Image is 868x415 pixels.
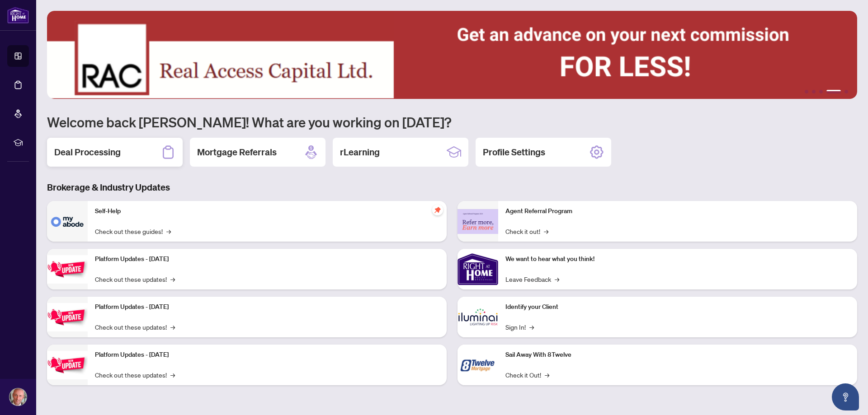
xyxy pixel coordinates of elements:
[170,370,175,380] span: →
[805,90,808,93] button: 1
[505,254,850,264] p: We want to hear what you think!
[25,14,44,22] div: v 4.0.25
[166,226,171,236] span: →
[545,370,549,380] span: →
[458,345,498,385] img: Sail Away With 8Twelve
[9,388,27,406] img: Profile Icon
[505,350,850,360] p: Sail Away With 8Twelve
[24,52,32,60] img: tab_domain_overview_orange.svg
[95,322,175,332] a: Check out these updates!→
[505,370,549,380] a: Check it Out!→
[95,274,175,284] a: Check out these updates!→
[47,181,857,194] h3: Brokerage & Industry Updates
[458,209,498,234] img: Agent Referral Program
[197,146,277,159] h2: Mortgage Referrals
[100,53,152,59] div: Keywords by Traffic
[24,23,150,31] div: Domain: [PERSON_NAME][DOMAIN_NAME]
[95,350,439,360] p: Platform Updates - [DATE]
[819,90,823,93] button: 3
[54,146,121,159] h2: Deal Processing
[826,90,841,93] button: 4
[483,146,545,159] h2: Profile Settings
[95,254,439,264] p: Platform Updates - [DATE]
[14,23,22,31] img: website_grey.svg
[458,297,498,337] img: Identify your Client
[47,201,88,242] img: Self-Help
[555,274,559,284] span: →
[47,113,857,131] h1: Welcome back [PERSON_NAME]! What are you working on [DATE]?
[812,90,816,93] button: 2
[47,303,88,331] img: Platform Updates - July 8, 2025
[14,14,22,22] img: logo_orange.svg
[529,322,534,332] span: →
[458,249,498,289] img: We want to hear what you think!
[95,370,175,380] a: Check out these updates!→
[95,206,439,216] p: Self-Help
[47,351,88,379] img: Platform Updates - June 23, 2025
[505,274,559,284] a: Leave Feedback→
[34,53,81,59] div: Domain Overview
[832,383,859,410] button: Open asap
[7,7,29,23] img: logo
[47,255,88,284] img: Platform Updates - July 21, 2025
[844,90,848,93] button: 5
[170,322,175,332] span: →
[95,302,439,312] p: Platform Updates - [DATE]
[170,274,175,284] span: →
[505,322,534,332] a: Sign In!→
[544,226,548,236] span: →
[505,226,548,236] a: Check it out!→
[90,52,97,60] img: tab_keywords_by_traffic_grey.svg
[340,146,380,159] h2: rLearning
[47,11,857,99] img: Slide 3
[432,205,443,215] span: pushpin
[505,206,850,216] p: Agent Referral Program
[505,302,850,312] p: Identify your Client
[95,226,171,236] a: Check out these guides!→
